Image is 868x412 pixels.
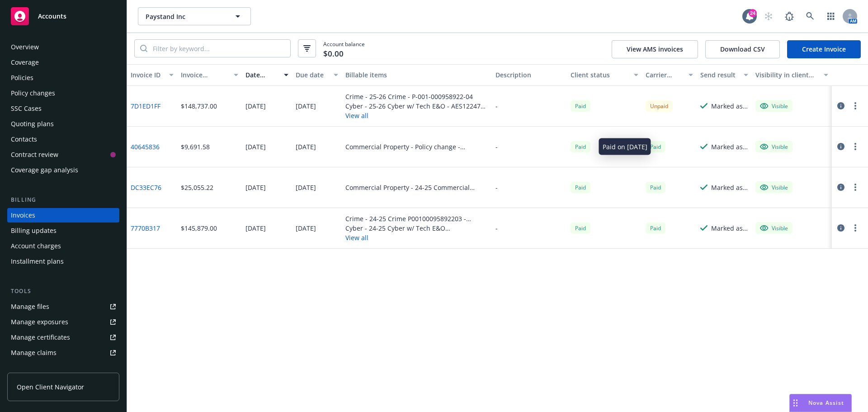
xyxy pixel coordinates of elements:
div: Overview [11,40,39,54]
button: Send result [697,64,752,86]
a: Invoices [7,208,119,223]
div: Tools [7,287,119,296]
div: Paid [646,182,665,193]
button: Paystand Inc [138,7,251,25]
div: Due date [296,70,329,80]
button: View AMS invoices [612,40,698,58]
button: Visibility in client dash [752,64,832,86]
div: Contacts [11,132,37,147]
a: Contacts [7,132,119,147]
a: Search [801,7,819,25]
div: Contract review [11,147,58,162]
div: Cyber - 25-26 Cyber w/ Tech E&O - AES1224703 04 [345,101,488,111]
div: Commercial Property - Policy change - RUSSCPPROP49852024 [345,142,488,152]
a: Policies [7,71,119,85]
a: Quoting plans [7,117,119,131]
div: [DATE] [245,183,266,192]
div: - [495,101,498,111]
div: Visible [760,102,788,110]
button: Nova Assist [789,394,852,412]
div: Cyber - 24-25 Cyber w/ Tech E&O AES122470303 - AES122470303 [345,223,488,233]
button: Invoice ID [127,64,177,86]
div: [DATE] [296,142,316,152]
button: Due date [292,64,342,86]
div: SSC Cases [11,101,42,116]
div: - [495,142,498,152]
div: Quoting plans [11,117,54,131]
a: Installment plans [7,254,119,269]
div: Crime - 24-25 Crime P00100095892203 - P00100095892203 [345,214,488,223]
div: Client status [571,70,628,80]
a: Coverage gap analysis [7,163,119,177]
a: Policy changes [7,86,119,100]
button: Date issued [242,64,292,86]
span: Paystand Inc [146,12,224,21]
a: Start snowing [759,7,778,25]
div: Marked as sent [711,183,748,192]
span: Accounts [38,13,66,20]
div: Marked as sent [711,223,748,233]
span: Account balance [323,40,365,57]
div: Invoices [11,208,35,223]
a: Contract review [7,147,119,162]
div: Marked as sent [711,101,748,111]
div: Drag to move [790,394,801,412]
div: $9,691.58 [181,142,210,152]
div: Invoice ID [131,70,164,80]
button: Invoice amount [177,64,242,86]
a: Account charges [7,239,119,253]
button: Download CSV [705,40,780,58]
div: - [495,223,498,233]
div: Policy changes [11,86,55,100]
div: Crime - 25-26 Crime - P-001-000958922-04 [345,92,488,101]
a: Accounts [7,4,119,29]
div: Coverage [11,55,39,70]
a: Coverage [7,55,119,70]
div: Paid [646,141,665,152]
div: Unpaid [646,100,673,112]
a: Manage exposures [7,315,119,329]
button: View all [345,111,488,120]
a: Switch app [822,7,840,25]
div: Paid [571,223,590,234]
div: [DATE] [245,223,266,233]
a: Billing updates [7,223,119,238]
div: Send result [700,70,738,80]
div: Manage files [11,299,49,314]
div: [DATE] [245,101,266,111]
a: 7D1ED1FF [131,101,160,111]
div: [DATE] [296,183,316,192]
div: - [495,183,498,192]
a: 7770B317 [131,223,160,233]
a: 40645836 [131,142,160,152]
button: Billable items [342,64,492,86]
button: Client status [567,64,642,86]
svg: Search [140,45,147,52]
div: Billable items [345,70,488,80]
div: Paid [571,182,590,193]
div: Billing updates [11,223,57,238]
div: $25,055.22 [181,183,213,192]
span: $0.00 [323,48,344,60]
div: Coverage gap analysis [11,163,78,177]
div: Manage certificates [11,330,70,345]
div: Paid [571,100,590,112]
div: Description [495,70,563,80]
button: Carrier status [642,64,697,86]
span: Paid [646,223,665,234]
div: [DATE] [245,142,266,152]
div: Installment plans [11,254,64,269]
a: Create Invoice [787,40,861,58]
input: Filter by keyword... [147,40,290,57]
span: Open Client Navigator [17,382,84,392]
button: View all [345,233,488,242]
div: 24 [749,9,757,17]
div: $148,737.00 [181,101,217,111]
div: Manage claims [11,346,57,360]
a: Manage BORs [7,361,119,375]
div: Marked as sent [711,142,748,152]
div: [DATE] [296,223,316,233]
